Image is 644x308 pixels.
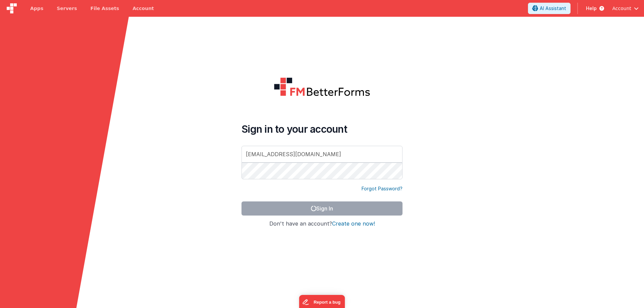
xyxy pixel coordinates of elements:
[528,3,571,14] button: AI Assistant
[586,5,597,12] span: Help
[540,5,566,12] span: AI Assistant
[241,221,402,227] h4: Don't have an account?
[30,5,43,12] span: Apps
[241,123,402,135] h4: Sign in to your account
[332,221,375,227] button: Create one now!
[612,5,631,12] span: Account
[241,146,402,163] input: Email Address
[91,5,119,12] span: File Assets
[612,5,639,12] button: Account
[362,185,402,192] a: Forgot Password?
[241,201,402,215] button: Sign In
[57,5,77,12] span: Servers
